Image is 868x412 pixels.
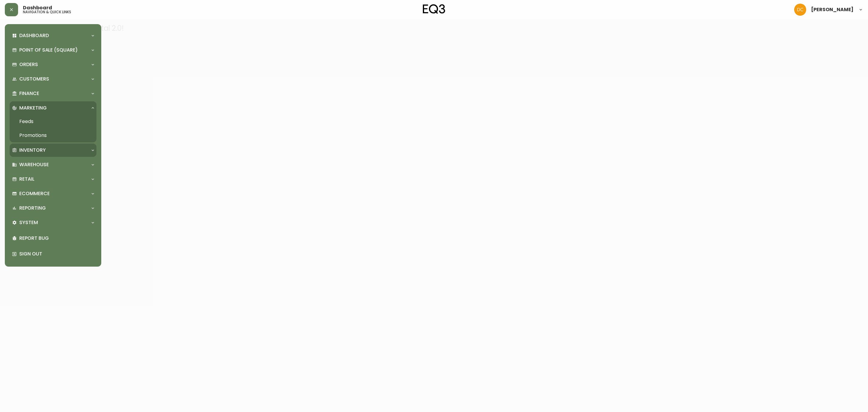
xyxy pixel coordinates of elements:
span: Dashboard [23,5,52,10]
div: Inventory [10,144,96,157]
div: Customers [10,72,96,86]
p: Ecommerce [19,190,50,197]
p: Inventory [19,147,46,154]
p: Finance [19,90,39,97]
div: Warehouse [10,158,96,171]
p: Retail [19,176,34,182]
div: Ecommerce [10,187,96,200]
div: Reporting [10,201,96,215]
a: Feeds [10,115,96,128]
p: Reporting [19,205,46,211]
div: Point of Sale (Square) [10,43,96,57]
div: Sign Out [10,246,96,262]
div: Retail [10,173,96,186]
p: System [19,219,38,226]
div: Finance [10,87,96,100]
p: Warehouse [19,161,49,168]
p: Sign Out [19,251,94,257]
div: Report Bug [10,230,96,246]
p: Dashboard [19,32,49,39]
div: Marketing [10,101,96,115]
p: Customers [19,76,49,82]
p: Marketing [19,105,47,111]
h5: navigation & quick links [23,10,71,14]
img: logo [423,4,445,14]
p: Report Bug [19,235,94,242]
p: Orders [19,61,38,68]
div: Orders [10,58,96,71]
img: 7eb451d6983258353faa3212700b340b [794,4,806,16]
span: [PERSON_NAME] [811,7,854,12]
div: Dashboard [10,29,96,42]
a: Promotions [10,128,96,142]
div: System [10,216,96,229]
p: Point of Sale (Square) [19,47,78,53]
